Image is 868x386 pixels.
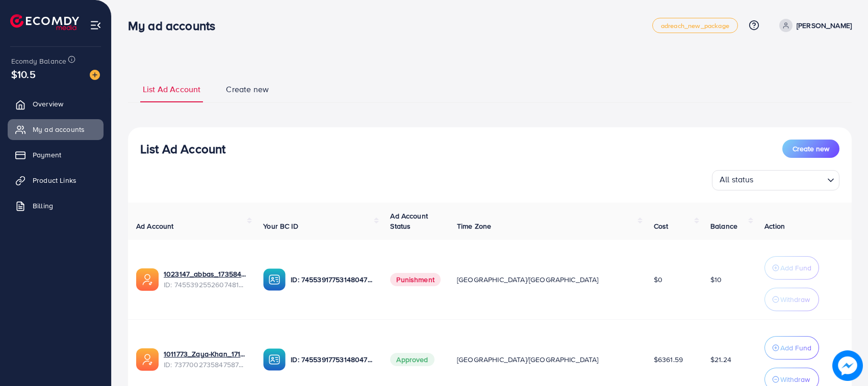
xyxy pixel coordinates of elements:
[11,67,36,81] span: $10.5
[710,274,722,285] span: $10
[164,269,247,279] a: 1023147_abbas_1735843853887
[780,262,811,274] p: Add Fund
[457,221,491,231] span: Time Zone
[90,70,100,80] img: image
[8,94,104,114] a: Overview
[8,170,104,190] a: Product Links
[128,18,223,33] h3: My ad accounts
[140,142,225,156] h3: List Ad Account
[780,373,810,385] p: Withdraw
[780,293,810,306] p: Withdraw
[143,84,200,95] span: List Ad Account
[661,22,729,29] span: adreach_new_package
[710,354,731,365] span: $21.24
[390,211,428,231] span: Ad Account Status
[652,18,738,33] a: adreach_new_package
[136,221,174,231] span: Ad Account
[33,201,53,211] span: Billing
[164,349,247,359] a: 1011773_Zaya-Khan_1717592302951
[764,336,819,360] button: Add Fund
[390,353,434,366] span: Approved
[33,150,61,160] span: Payment
[90,19,101,31] img: menu
[654,354,683,365] span: $6361.59
[291,273,374,286] p: ID: 7455391775314804752
[164,349,247,370] div: <span class='underline'>1011773_Zaya-Khan_1717592302951</span></br>7377002735847587841
[764,288,819,311] button: Withdraw
[718,172,756,188] span: All status
[33,124,85,134] span: My ad accounts
[757,172,823,188] input: Search for option
[764,256,819,280] button: Add Fund
[164,269,247,290] div: <span class='underline'>1023147_abbas_1735843853887</span></br>7455392552607481857
[33,99,63,109] span: Overview
[654,221,669,231] span: Cost
[263,221,298,231] span: Your BC ID
[457,354,599,365] span: [GEOGRAPHIC_DATA]/[GEOGRAPHIC_DATA]
[136,268,159,291] img: ic-ads-acc.e4c84228.svg
[712,170,839,190] div: Search for option
[780,342,811,354] p: Add Fund
[164,280,247,290] span: ID: 7455392552607481857
[782,140,839,158] button: Create new
[654,274,662,285] span: $0
[8,196,104,216] a: Billing
[8,145,104,165] a: Payment
[263,268,286,291] img: ic-ba-acc.ded83a64.svg
[8,119,104,140] a: My ad accounts
[793,144,829,154] span: Create new
[291,353,374,366] p: ID: 7455391775314804752
[11,56,66,66] span: Ecomdy Balance
[764,221,785,231] span: Action
[390,273,441,286] span: Punishment
[710,221,737,231] span: Balance
[457,274,599,285] span: [GEOGRAPHIC_DATA]/[GEOGRAPHIC_DATA]
[136,348,159,371] img: ic-ads-acc.e4c84228.svg
[263,348,286,371] img: ic-ba-acc.ded83a64.svg
[226,84,269,95] span: Create new
[33,175,76,185] span: Product Links
[164,360,247,370] span: ID: 7377002735847587841
[832,350,863,381] img: image
[10,14,79,30] img: logo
